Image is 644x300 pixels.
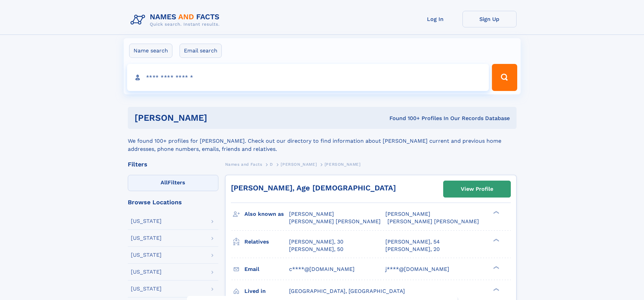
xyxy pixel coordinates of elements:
[128,199,218,205] div: Browse Locations
[131,218,162,224] div: [US_STATE]
[325,162,361,167] span: [PERSON_NAME]
[408,11,462,27] a: Log In
[289,238,343,246] a: [PERSON_NAME], 30
[244,285,289,297] h3: Lived in
[131,252,162,258] div: [US_STATE]
[129,44,172,58] label: Name search
[492,265,500,270] div: ❯
[492,287,500,292] div: ❯
[135,114,299,122] h1: [PERSON_NAME]
[281,160,317,168] a: [PERSON_NAME]
[180,44,222,58] label: Email search
[127,64,489,91] input: search input
[231,184,396,192] a: [PERSON_NAME], Age [DEMOGRAPHIC_DATA]
[131,286,162,292] div: [US_STATE]
[244,236,289,248] h3: Relatives
[387,218,479,225] span: [PERSON_NAME] [PERSON_NAME]
[128,11,225,29] img: Logo Names and Facts
[462,11,517,27] a: Sign Up
[131,269,162,275] div: [US_STATE]
[270,160,273,168] a: D
[444,181,510,197] a: View Profile
[244,263,289,275] h3: Email
[244,208,289,220] h3: Also known as
[492,210,500,215] div: ❯
[492,64,517,91] button: Search Button
[385,246,440,253] a: [PERSON_NAME], 20
[385,238,440,246] a: [PERSON_NAME], 54
[161,179,168,186] span: All
[298,115,510,122] div: Found 100+ Profiles In Our Records Database
[128,161,218,167] div: Filters
[225,160,262,168] a: Names and Facts
[492,238,500,242] div: ❯
[461,181,493,197] div: View Profile
[289,246,343,253] a: [PERSON_NAME], 50
[281,162,317,167] span: [PERSON_NAME]
[289,288,405,294] span: [GEOGRAPHIC_DATA], [GEOGRAPHIC_DATA]
[128,175,218,191] label: Filters
[385,211,430,217] span: [PERSON_NAME]
[289,218,381,225] span: [PERSON_NAME] [PERSON_NAME]
[289,211,334,217] span: [PERSON_NAME]
[131,235,162,241] div: [US_STATE]
[128,129,517,153] div: We found 100+ profiles for [PERSON_NAME]. Check out our directory to find information about [PERS...
[270,162,273,167] span: D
